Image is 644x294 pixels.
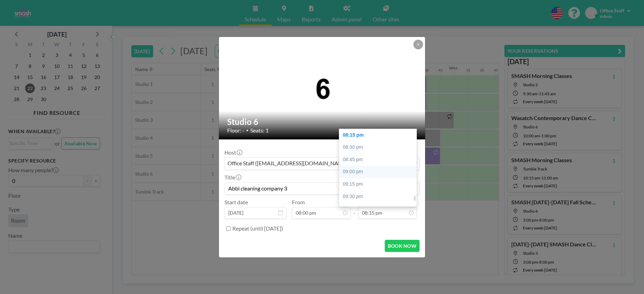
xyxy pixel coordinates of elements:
span: Office Staff ([EMAIL_ADDRESS][DOMAIN_NAME]) [226,159,351,168]
label: Title [224,174,241,181]
div: 08:30 pm [339,141,416,154]
div: 09:45 pm [339,203,416,215]
label: Host [224,149,242,156]
div: Search for option [225,158,419,169]
div: 08:15 pm [339,129,416,141]
span: Seats: 1 [250,127,269,134]
label: Repeat (until [DATE]) [232,225,283,232]
div: 09:30 pm [339,190,416,203]
img: 537.png [219,71,426,105]
div: 09:00 pm [339,166,416,178]
div: 08:45 pm [339,154,416,166]
div: 09:15 pm [339,178,416,190]
span: • [246,128,249,133]
input: Office's reservation [225,183,419,194]
h2: Studio 6 [227,117,417,127]
span: Floor: - [227,127,244,134]
span: - [353,201,355,216]
label: From [292,199,305,206]
button: BOOK NOW [385,240,420,252]
label: Start date [224,199,248,206]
